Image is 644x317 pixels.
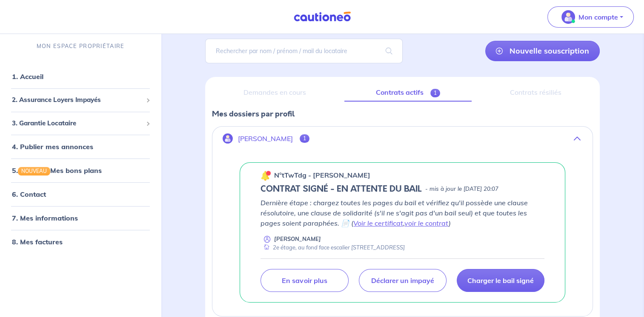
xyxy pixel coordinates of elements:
[3,209,157,226] div: 7. Mes informations
[425,185,498,193] p: - mis à jour le [DATE] 20:07
[3,68,157,85] div: 1. Accueil
[3,233,157,250] div: 8. Mes factures
[260,198,544,228] p: Dernière étape : chargez toutes les pages du bail et vérifiez qu'il possède une clause résolutoir...
[12,214,78,222] a: 7. Mes informations
[3,92,157,108] div: 2. Assurance Loyers Impayés
[282,276,327,285] p: En savoir plus
[12,142,93,151] a: 4. Publier mes annonces
[485,41,600,61] a: Nouvelle souscription
[260,170,271,181] img: 🔔
[3,115,157,131] div: 3. Garantie Locataire
[561,10,575,24] img: illu_account_valid_menu.svg
[290,11,354,22] img: Cautioneo
[212,128,592,149] button: [PERSON_NAME]1
[371,276,434,285] p: Déclarer un impayé
[359,269,447,292] a: Déclarer un impayé
[547,6,634,28] button: illu_account_valid_menu.svgMon compte
[3,186,157,203] div: 6. Contact
[260,243,405,252] div: 2e étage, au fond face escalier [STREET_ADDRESS]
[375,39,403,63] span: search
[578,12,618,22] p: Mon compte
[223,133,233,144] img: illu_account.svg
[274,170,370,180] p: n°tTwTdg - [PERSON_NAME]
[300,134,309,143] span: 1
[3,138,157,155] div: 4. Publier mes annonces
[12,118,143,128] span: 3. Garantie Locataire
[457,269,544,292] a: Charger le bail signé
[212,108,593,119] p: Mes dossiers par profil
[353,219,403,227] a: Voir le certificat
[3,162,157,179] div: 5.NOUVEAUMes bons plans
[274,235,321,243] p: [PERSON_NAME]
[12,72,43,81] a: 1. Accueil
[12,190,46,198] a: 6. Contact
[205,39,402,63] input: Rechercher par nom / prénom / mail du locataire
[404,219,449,227] a: voir le contrat
[260,184,544,194] div: state: CONTRACT-SIGNED, Context: NEW,CHOOSE-CERTIFICATE,ALONE,LESSOR-DOCUMENTS
[238,135,293,143] p: [PERSON_NAME]
[12,95,143,105] span: 2. Assurance Loyers Impayés
[467,276,534,285] p: Charger le bail signé
[344,84,472,102] a: Contrats actifs1
[12,238,63,246] a: 8. Mes factures
[430,89,440,97] span: 1
[12,166,102,175] a: 5.NOUVEAUMes bons plans
[260,184,422,194] h5: CONTRAT SIGNÉ - EN ATTENTE DU BAIL
[260,269,348,292] a: En savoir plus
[37,42,124,50] p: MON ESPACE PROPRIÉTAIRE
